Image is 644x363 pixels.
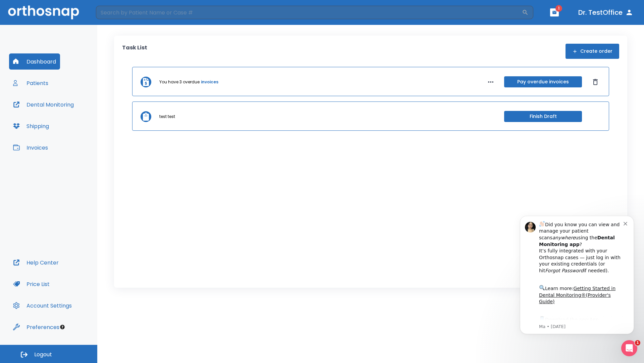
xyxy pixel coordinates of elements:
[159,114,175,120] p: test test
[201,79,218,85] a: invoices
[590,77,601,87] button: Dismiss
[9,254,63,271] button: Help Center
[9,96,78,113] button: Dental Monitoring
[510,207,644,360] iframe: Intercom notifications message
[9,297,76,314] button: Account Settings
[621,340,637,356] iframe: Intercom live chat
[555,5,562,12] span: 1
[9,139,52,156] button: Invoices
[9,53,60,70] button: Dashboard
[566,44,619,59] button: Create order
[159,79,200,85] p: You have 3 overdue
[96,6,522,19] input: Search by Patient Name or Case #
[9,319,63,335] button: Preferences
[9,118,53,134] button: Shipping
[504,111,582,122] button: Finish Draft
[504,76,582,87] button: Pay overdue invoices
[34,351,52,358] span: Logout
[59,324,65,330] div: Tooltip anchor
[635,340,640,346] span: 1
[122,44,147,59] p: Task List
[8,5,79,19] img: Orthosnap
[576,6,636,18] button: Dr. TestOffice
[9,75,52,91] button: Patients
[9,276,54,292] button: Price List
